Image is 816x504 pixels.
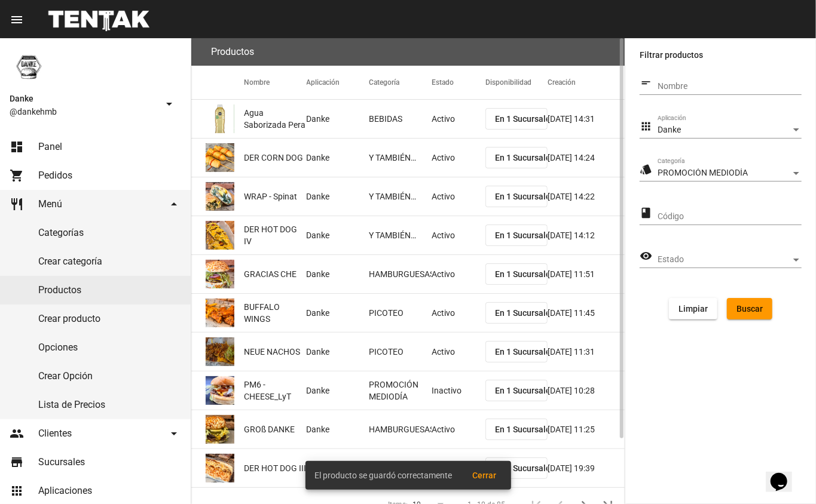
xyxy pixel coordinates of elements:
[495,192,555,201] span: En 1 Sucursales
[432,216,485,254] mat-cell: Activo
[548,294,625,332] mat-cell: [DATE] 11:45
[307,255,369,293] mat-cell: Danke
[206,105,234,133] img: d7cd4ccb-e923-436d-94c5-56a0338c840e.png
[369,177,432,216] mat-cell: Y TAMBIÉN…
[495,308,555,318] span: En 1 Sucursales
[369,294,432,332] mat-cell: PICOTEO
[369,139,432,177] mat-cell: Y TAMBIÉN…
[766,456,804,492] iframe: chat widget
[206,376,234,405] img: f4fd4fc5-1d0f-45c4-b852-86da81b46df0.png
[206,299,234,327] img: 3441f565-b6db-4b42-ad11-33f843c8c403.png
[206,260,234,288] img: f44e3677-93e0-45e7-9b22-8afb0cb9c0b5.png
[244,379,307,402] span: PM6 - CHEESE_LyT
[548,255,625,293] mat-cell: [DATE] 11:51
[307,139,369,177] mat-cell: Danke
[307,294,369,332] mat-cell: Danke
[548,100,625,138] mat-cell: [DATE] 14:31
[432,100,485,138] mat-cell: Activo
[432,177,485,216] mat-cell: Activo
[432,294,485,332] mat-cell: Activo
[307,371,369,410] mat-cell: Danke
[495,425,555,434] span: En 1 Sucursales
[658,168,802,178] mat-select: Categoría
[473,471,497,480] span: Cerrar
[658,168,748,177] span: PROMOCIÓN MEDIODÍA
[206,221,234,250] img: 2101e8c8-98bc-4e4a-b63d-15c93b71735f.png
[548,371,625,410] mat-cell: [DATE] 10:28
[548,139,625,177] mat-cell: [DATE] 14:24
[485,147,548,168] button: En 1 Sucursales
[495,153,555,162] span: En 1 Sucursales
[10,197,24,211] mat-icon: restaurant
[10,91,157,106] span: Danke
[38,198,62,210] span: Menú
[485,186,548,207] button: En 1 Sucursales
[658,82,802,91] input: Nombre
[369,66,432,99] mat-header-cell: Categoría
[640,162,652,177] mat-icon: style
[548,449,625,487] mat-cell: [DATE] 19:39
[495,269,555,279] span: En 1 Sucursales
[432,139,485,177] mat-cell: Activo
[167,426,181,441] mat-icon: arrow_drop_down
[432,333,485,371] mat-cell: Activo
[10,48,48,86] img: 1d4517d0-56da-456b-81f5-6111ccf01445.png
[669,298,717,319] button: Limpiar
[307,410,369,448] mat-cell: Danke
[307,333,369,371] mat-cell: Danke
[369,371,432,410] mat-cell: PROMOCIÓN MEDIODÍA
[10,106,157,118] span: @dankehmb
[244,190,297,202] span: WRAP - Spinat
[727,298,772,319] button: Buscar
[244,462,306,474] span: DER HOT DOG III
[211,44,254,60] h3: Productos
[244,152,303,164] span: DER CORN DOG
[38,170,72,182] span: Pedidos
[485,302,548,324] button: En 1 Sucursales
[432,66,485,99] mat-header-cell: Estado
[432,371,485,410] mat-cell: Inactivo
[495,114,555,124] span: En 1 Sucursales
[495,231,555,240] span: En 1 Sucursales
[315,469,453,481] span: El producto se guardó correctamente
[548,333,625,371] mat-cell: [DATE] 11:31
[548,216,625,254] mat-cell: [DATE] 14:12
[38,141,62,153] span: Panel
[191,38,625,66] flou-section-header: Productos
[640,48,802,62] label: Filtrar productos
[244,423,295,435] span: GROß DANKE
[463,465,506,486] button: Cerrar
[10,484,24,498] mat-icon: apps
[432,410,485,448] mat-cell: Activo
[307,177,369,216] mat-cell: Danke
[38,428,72,440] span: Clientes
[548,410,625,448] mat-cell: [DATE] 11:25
[244,107,307,131] span: Agua Saborizada Pera
[495,386,555,395] span: En 1 Sucursales
[658,212,802,222] input: Código
[244,268,297,280] span: GRACIAS CHE
[206,143,234,172] img: 0a44530d-f050-4a3a-9d7f-6ed94349fcf6.png
[369,333,432,371] mat-cell: PICOTEO
[640,249,652,263] mat-icon: visibility
[369,100,432,138] mat-cell: BEBIDAS
[369,410,432,448] mat-cell: HAMBURGUESAS
[10,168,24,183] mat-icon: shopping_cart
[244,223,307,247] span: DER HOT DOG IV
[10,426,24,441] mat-icon: people
[485,419,548,440] button: En 1 Sucursales
[307,100,369,138] mat-cell: Danke
[244,66,307,99] mat-header-cell: Nombre
[38,456,85,468] span: Sucursales
[485,66,548,99] mat-header-cell: Disponibilidad
[485,380,548,401] button: En 1 Sucursales
[485,341,548,362] button: En 1 Sucursales
[38,485,92,497] span: Aplicaciones
[369,255,432,293] mat-cell: HAMBURGUESAS
[206,454,234,483] img: 80660d7d-92ce-4920-87ef-5263067dcc48.png
[206,337,234,366] img: ce274695-1ce7-40c2-b596-26e3d80ba656.png
[307,216,369,254] mat-cell: Danke
[10,140,24,154] mat-icon: dashboard
[167,197,181,211] mat-icon: arrow_drop_down
[162,97,176,111] mat-icon: arrow_drop_down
